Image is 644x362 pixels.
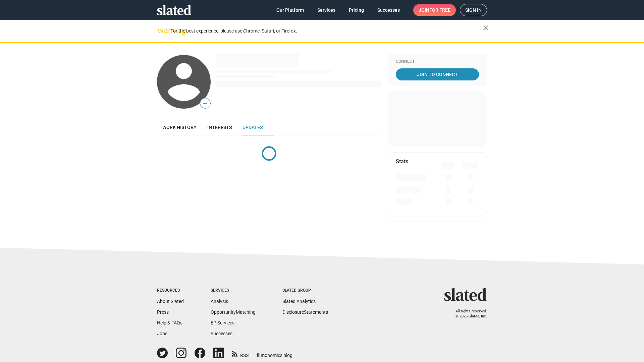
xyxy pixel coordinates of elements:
a: Successes [372,4,405,16]
span: film [257,353,265,358]
a: Analysis [211,299,228,304]
a: Joinfor free [413,4,456,16]
a: Join To Connect [396,68,479,80]
mat-icon: warning [158,26,166,35]
span: Join To Connect [397,68,478,80]
a: filmonomics blog [257,347,292,359]
a: About Slated [157,299,184,304]
span: Pricing [349,4,364,16]
span: — [200,99,210,108]
a: EP Services [211,320,234,325]
span: Successes [377,4,400,16]
span: Our Platform [276,4,304,16]
a: Help & FAQs [157,320,182,325]
div: For the best experience, please use Chrome, Safari, or Firefox. [170,26,483,36]
a: Sign in [460,4,487,16]
span: Interests [207,125,232,130]
div: Slated Group [282,288,328,293]
a: Jobs [157,331,167,336]
a: DisclosureStatements [282,309,328,315]
mat-card-title: Stats [396,158,408,165]
a: Updates [237,119,268,135]
a: Our Platform [271,4,309,16]
a: RSS [232,348,249,359]
span: Services [317,4,335,16]
a: Slated Analytics [282,299,316,304]
a: Press [157,309,169,315]
span: for free [429,4,450,16]
a: OpportunityMatching [211,309,256,315]
mat-icon: close [482,24,490,32]
a: Pricing [343,4,369,16]
div: Resources [157,288,184,293]
div: Connect [396,59,479,64]
a: Services [312,4,341,16]
span: Updates [243,125,263,130]
span: Join [419,4,450,16]
div: Services [211,288,256,293]
span: Sign in [465,4,482,16]
span: Work history [162,125,197,130]
a: Successes [211,331,232,336]
p: All rights reserved. © 2025 Slated, Inc. [448,309,487,319]
a: Interests [202,119,237,135]
a: Work history [157,119,202,135]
